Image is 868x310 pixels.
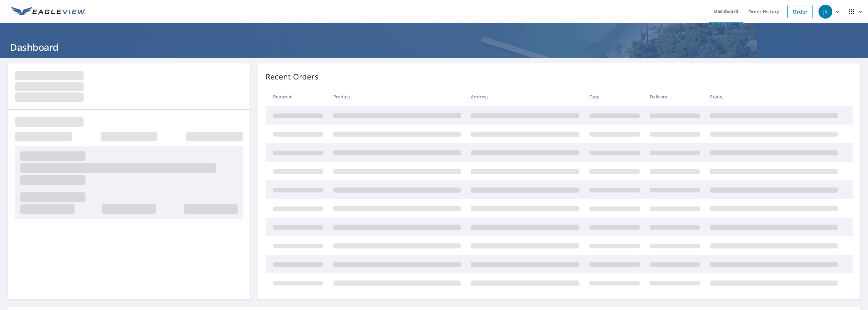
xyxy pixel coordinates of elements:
[266,87,328,106] th: Report #
[11,7,86,16] img: EV Logo
[645,87,705,106] th: Delivery
[8,41,860,54] h1: Dashboard
[818,5,832,19] div: JR
[266,71,319,82] p: Recent Orders
[328,87,466,106] th: Product
[787,5,813,18] a: Order
[584,87,645,106] th: Date
[466,87,584,106] th: Address
[705,87,843,106] th: Status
